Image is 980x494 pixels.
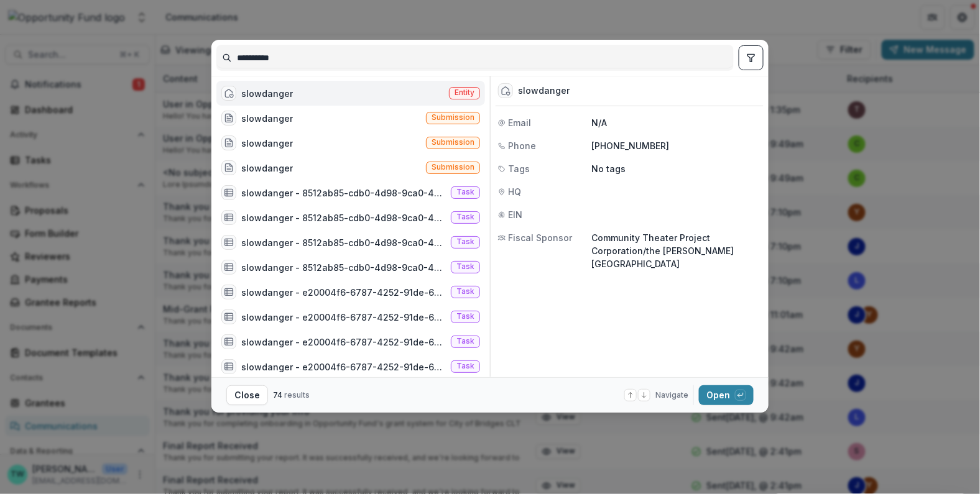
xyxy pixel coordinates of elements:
[456,213,474,221] span: Task
[241,211,446,224] div: slowdanger - 8512ab85-cdb0-4d98-9ca0-45b1f185a931 - Final Report
[456,337,474,345] span: Task
[241,162,293,175] div: slowdanger
[739,45,764,70] button: toggle filters
[508,208,522,221] span: EIN
[508,162,530,175] span: Tags
[591,139,761,152] p: [PHONE_NUMBER]
[241,286,446,299] div: slowdanger - e20004f6-6787-4252-91de-6940aa349906 - Final Report
[241,186,446,199] div: slowdanger - 8512ab85-cdb0-4d98-9ca0-45b1f185a931 - Final Report
[655,390,688,401] span: Navigate
[241,261,446,274] div: slowdanger - 8512ab85-cdb0-4d98-9ca0-45b1f185a931 - Final Report
[432,113,474,122] span: Submission
[241,112,293,125] div: slowdanger
[456,287,474,296] span: Task
[273,390,282,400] span: 74
[455,88,474,97] span: Entity
[456,312,474,321] span: Task
[226,385,268,405] button: Close
[432,163,474,172] span: Submission
[591,162,626,175] p: No tags
[508,139,536,152] span: Phone
[241,360,446,373] div: slowdanger - e20004f6-6787-4252-91de-6940aa349906 - Final Report
[284,390,310,400] span: results
[508,231,572,244] span: Fiscal Sponsor
[508,185,521,198] span: HQ
[456,362,474,370] span: Task
[518,86,570,96] div: slowdanger
[456,237,474,246] span: Task
[508,116,531,129] span: Email
[432,138,474,147] span: Submission
[241,311,446,324] div: slowdanger - e20004f6-6787-4252-91de-6940aa349906 - Final Report
[241,336,446,349] div: slowdanger - e20004f6-6787-4252-91de-6940aa349906 - Final Report
[456,262,474,271] span: Task
[241,137,293,150] div: slowdanger
[591,116,761,129] p: N/A
[241,87,293,100] div: slowdanger
[591,231,761,270] p: Community Theater Project Corporation/the [PERSON_NAME][GEOGRAPHIC_DATA]
[241,236,446,249] div: slowdanger - 8512ab85-cdb0-4d98-9ca0-45b1f185a931 - Final Report
[456,188,474,196] span: Task
[699,385,754,405] button: Open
